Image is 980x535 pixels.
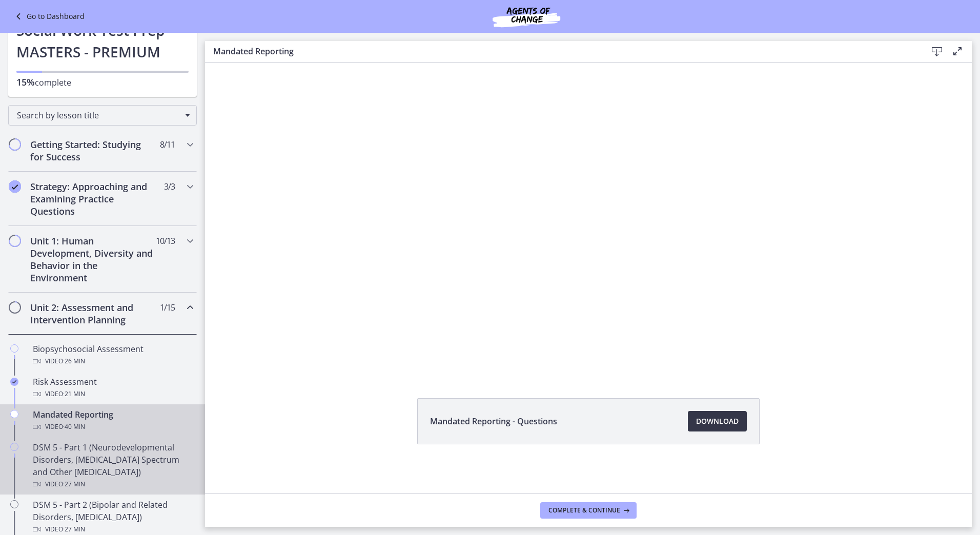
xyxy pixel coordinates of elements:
[30,138,155,163] h2: Getting Started: Studying for Success
[33,478,193,490] div: Video
[164,180,175,193] span: 3 / 3
[12,10,85,23] a: Go to Dashboard
[430,415,557,427] span: Mandated Reporting - Questions
[465,4,588,29] img: Agents of Change
[33,388,193,400] div: Video
[30,235,155,284] h2: Unit 1: Human Development, Diversity and Behavior in the Environment
[33,408,193,433] div: Mandated Reporting
[160,138,175,151] span: 8 / 11
[160,301,175,314] span: 1 / 15
[9,180,21,193] i: Completed
[540,502,637,519] button: Complete & continue
[205,32,972,375] iframe: Video Lesson
[16,76,35,88] span: 15%
[63,478,85,490] span: · 27 min
[63,355,85,367] span: · 26 min
[17,110,180,121] span: Search by lesson title
[10,378,18,386] i: Completed
[63,421,85,433] span: · 40 min
[33,376,193,400] div: Risk Assessment
[30,301,155,326] h2: Unit 2: Assessment and Intervention Planning
[696,415,739,427] span: Download
[33,441,193,490] div: DSM 5 - Part 1 (Neurodevelopmental Disorders, [MEDICAL_DATA] Spectrum and Other [MEDICAL_DATA])
[16,76,189,89] p: complete
[548,506,620,515] span: Complete & continue
[33,355,193,367] div: Video
[33,421,193,433] div: Video
[63,388,85,400] span: · 21 min
[8,105,197,126] div: Search by lesson title
[213,45,910,57] h3: Mandated Reporting
[30,180,155,217] h2: Strategy: Approaching and Examining Practice Questions
[688,411,747,431] a: Download
[156,235,175,247] span: 10 / 13
[33,343,193,367] div: Biopsychosocial Assessment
